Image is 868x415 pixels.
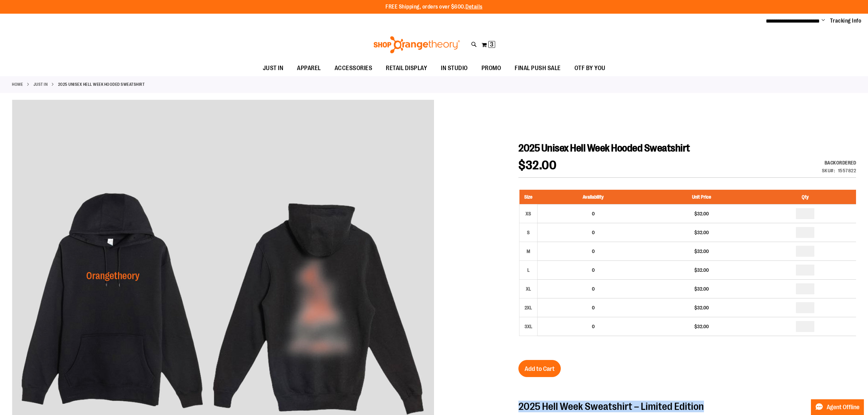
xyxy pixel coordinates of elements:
div: S [523,227,533,238]
span: 0 [592,249,595,254]
button: Agent Offline [811,399,864,415]
span: Add to Cart [525,365,555,373]
a: IN STUDIO [434,61,475,76]
span: OTF BY YOU [574,61,606,76]
a: Home [12,81,23,88]
a: JUST IN [33,81,48,88]
span: 0 [592,230,595,235]
a: Tracking Info [830,17,862,25]
a: APPAREL [290,61,328,76]
div: $32.00 [652,267,750,273]
a: RETAIL DISPLAY [379,61,434,76]
span: RETAIL DISPLAY [386,61,427,76]
div: $32.00 [652,323,750,330]
div: $32.00 [652,229,750,236]
span: FINAL PUSH SALE [515,61,561,76]
div: L [523,265,533,275]
th: Availability [538,190,649,204]
th: Unit Price [649,190,754,204]
th: Qty [754,190,856,204]
a: JUST IN [256,61,290,76]
a: Details [465,4,483,10]
h2: 2025 Hell Week Sweatshirt – Limited Edition [518,401,856,412]
span: JUST IN [263,61,284,76]
strong: 2025 Unisex Hell Week Hooded Sweatshirt [58,81,145,88]
div: M [523,246,533,256]
div: $32.00 [652,248,750,255]
span: IN STUDIO [441,61,468,76]
th: Size [519,190,538,204]
span: 3 [490,41,493,48]
span: ACCESSORIES [335,61,372,76]
a: FINAL PUSH SALE [508,61,568,76]
div: XS [523,209,533,219]
span: 0 [592,305,595,310]
div: 2XL [523,303,533,313]
span: Agent Offline [827,404,859,411]
div: $32.00 [652,210,750,217]
p: FREE Shipping, orders over $600. [385,3,483,11]
span: $32.00 [518,158,556,172]
a: PROMO [475,61,508,76]
div: 3XL [523,321,533,332]
strong: SKU [822,168,835,173]
span: 0 [592,267,595,273]
span: 0 [592,211,595,216]
span: 2025 Unisex Hell Week Hooded Sweatshirt [518,142,690,154]
button: Add to Cart [518,360,561,377]
div: $32.00 [652,304,750,311]
a: ACCESSORIES [328,61,379,76]
span: 0 [592,286,595,292]
div: XL [523,284,533,294]
a: OTF BY YOU [568,61,612,76]
img: Shop Orangetheory [372,36,461,53]
span: APPAREL [297,61,321,76]
div: Backordered [822,159,856,166]
span: PROMO [482,61,501,76]
div: $32.00 [652,285,750,292]
div: 1557822 [838,167,856,174]
div: Availability [822,159,856,166]
span: 0 [592,324,595,329]
button: Account menu [822,17,825,24]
